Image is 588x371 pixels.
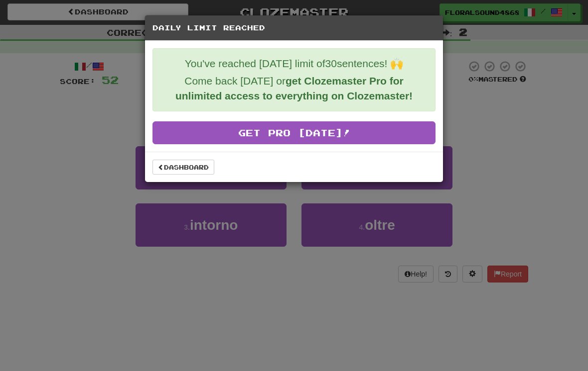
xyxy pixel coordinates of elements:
h5: Daily Limit Reached [152,23,436,33]
a: Get Pro [DATE]! [152,121,436,144]
p: You've reached [DATE] limit of 30 sentences! 🙌 [160,56,428,71]
a: Dashboard [152,160,214,175]
strong: get Clozemaster Pro for unlimited access to everything on Clozemaster! [175,75,413,101]
p: Come back [DATE] or [160,74,428,103]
